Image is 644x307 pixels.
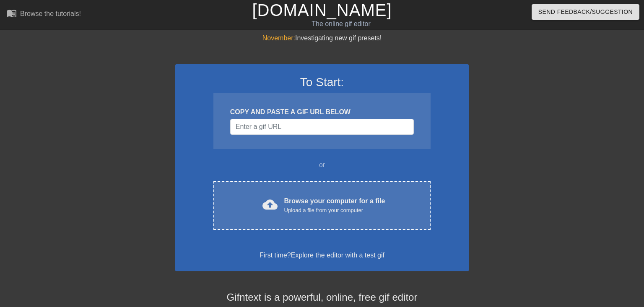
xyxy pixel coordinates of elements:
[175,33,469,43] div: Investigating new gif presets!
[7,8,81,21] a: Browse the tutorials!
[252,1,392,19] a: [DOMAIN_NAME]
[186,75,458,89] h3: To Start:
[538,7,633,17] span: Send Feedback/Suggestion
[219,19,463,29] div: The online gif editor
[197,160,447,170] div: or
[532,4,639,20] button: Send Feedback/Suggestion
[186,250,458,260] div: First time?
[284,206,385,215] div: Upload a file from your computer
[20,10,81,17] div: Browse the tutorials!
[230,107,414,117] div: COPY AND PASTE A GIF URL BELOW
[262,197,278,212] span: cloud_upload
[7,8,17,18] span: menu_book
[230,119,414,135] input: Username
[262,34,295,42] span: November:
[284,196,385,215] div: Browse your computer for a file
[175,291,469,304] h4: Gifntext is a powerful, online, free gif editor
[291,252,384,259] a: Explore the editor with a test gif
